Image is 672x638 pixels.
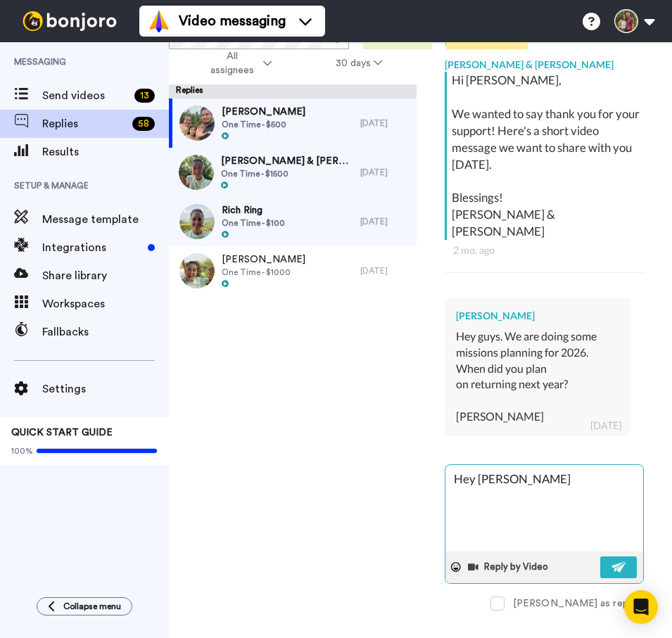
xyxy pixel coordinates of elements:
div: [DATE] [360,167,410,178]
img: vm-color.svg [148,10,170,32]
span: One Time - $1500 [221,168,353,179]
span: [PERSON_NAME] [222,253,305,267]
img: bj-logo-header-white.svg [17,11,122,31]
img: cce169fa-b012-4bd3-9a89-26a35cbbc225-thumb.jpg [179,253,215,288]
span: Workspaces [42,295,169,312]
div: [PERSON_NAME] as replied [513,596,644,611]
span: Collapse menu [63,601,121,612]
div: Replies [169,84,417,98]
a: [PERSON_NAME] & [PERSON_NAME]One Time - $1500[DATE] [169,148,417,197]
img: 803842f3-aeae-43fc-aa44-0fe5e7a55b67-thumb.jpg [179,155,214,190]
button: 30 days [304,51,414,76]
span: Send videos [42,87,129,104]
span: Video messaging [179,11,286,31]
div: [PERSON_NAME] [456,309,619,323]
span: Integrations [42,239,142,256]
span: 100% [11,445,33,457]
div: [DATE] [590,419,621,433]
span: Replies [42,115,127,132]
span: QUICK START GUIDE [11,428,113,438]
span: Share library [42,267,169,284]
a: Rich RingOne Time - $100[DATE] [169,197,417,246]
span: Message template [42,211,169,228]
span: [PERSON_NAME] & [PERSON_NAME] [221,154,353,168]
a: [PERSON_NAME]One Time - $500[DATE] [169,98,417,148]
div: [PERSON_NAME] & [PERSON_NAME] [445,51,644,72]
button: Collapse menu [37,597,132,615]
button: Reply by Video [467,556,552,578]
img: send-white.svg [611,561,627,573]
img: e8e91793-00bd-40c9-8d8f-91d7f8685c2c-thumb.jpg [179,204,215,239]
div: [DATE] [360,117,410,129]
textarea: Hey [PERSON_NAME] [445,465,643,551]
span: All assignees [203,49,260,77]
a: [PERSON_NAME]One Time - $1000[DATE] [169,246,417,295]
span: One Time - $1000 [222,267,305,278]
span: One Time - $100 [222,217,285,229]
div: Open Intercom Messenger [624,590,658,624]
img: d73bc211-fe36-4a1e-acfc-40f796b0040e-thumb.jpg [179,106,215,141]
span: Results [42,143,169,160]
span: Settings [42,381,169,397]
span: Rich Ring [222,203,285,217]
span: Fallbacks [42,324,169,340]
div: Hi [PERSON_NAME], We wanted to say thank you for your support! Here's a short video message we wa... [452,72,640,241]
span: [PERSON_NAME] [222,105,305,119]
div: 13 [134,89,155,103]
button: All assignees [172,44,304,83]
div: [DATE] [360,216,410,227]
div: 2 mo. ago [453,243,635,257]
div: Hey guys. We are doing some missions planning for 2026. When did you plan on returning next year?... [456,328,619,425]
div: [DATE] [360,265,410,276]
span: One Time - $500 [222,119,305,130]
div: 58 [132,117,155,131]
